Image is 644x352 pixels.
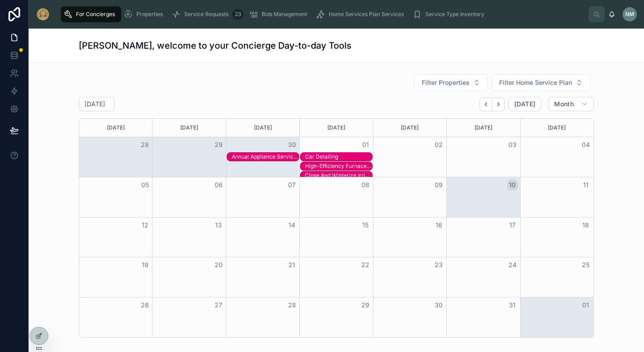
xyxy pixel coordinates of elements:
span: Month [554,100,574,108]
button: 04 [580,139,591,150]
div: Close And Winterize Irrigation [305,172,372,179]
div: Month View [79,118,594,338]
div: Car Detailing [305,153,372,160]
button: 05 [140,180,150,190]
div: Close And Winterize Irrigation [305,172,372,180]
button: 12 [140,220,150,230]
div: [DATE] [154,119,224,137]
button: 21 [287,260,297,270]
button: 03 [507,139,518,150]
span: For Concierges [76,11,115,18]
button: 01 [360,139,371,150]
button: 14 [287,220,297,230]
h2: [DATE] [85,100,105,109]
a: Home Services Plan Services [314,6,410,22]
div: [DATE] [301,119,371,137]
button: 16 [433,220,444,230]
button: 02 [433,139,444,150]
button: 15 [360,220,371,230]
span: Home Services Plan Services [329,11,404,18]
button: 27 [213,300,224,310]
div: [DATE] [448,119,518,137]
div: High-Efficiency Furnace Tune-Up/Inspection [305,163,372,170]
div: [DATE] [80,119,151,137]
button: 20 [213,260,224,270]
button: 09 [433,180,444,190]
button: 26 [140,300,150,310]
button: 17 [507,220,518,230]
button: 31 [507,300,518,310]
button: 19 [140,260,150,270]
button: 24 [507,260,518,270]
span: NM [625,11,634,18]
button: 22 [360,260,371,270]
div: scrollable content [57,4,589,24]
span: Filter Properties [422,78,470,87]
button: Next [492,97,505,111]
button: 29 [213,139,224,150]
button: [DATE] [508,97,541,111]
span: Service Requests [184,11,229,18]
button: 30 [433,300,444,310]
button: 07 [287,180,297,190]
button: Select Button [414,74,488,91]
h1: [PERSON_NAME], welcome to your Concierge Day-to-day Tools [79,39,352,52]
img: App logo [36,7,50,21]
button: 28 [287,300,297,310]
button: 13 [213,220,224,230]
button: Select Button [491,74,590,91]
div: Car Detailing [305,153,372,161]
button: 18 [580,220,591,230]
span: Filter Home Service Plan [499,78,572,87]
span: [DATE] [514,100,535,108]
button: 01 [580,300,591,310]
div: 23 [232,9,244,20]
button: Back [479,97,492,111]
button: 30 [287,139,297,150]
div: [DATE] [522,119,592,137]
button: 08 [360,180,371,190]
button: 11 [580,180,591,190]
button: 10 [507,180,518,190]
div: High-Efficiency Furnace Tune-Up/Inspection [305,162,372,170]
div: [DATE] [375,119,445,137]
button: Month [548,97,594,111]
button: 06 [213,180,224,190]
button: 29 [360,300,371,310]
a: Service Type Inventory [410,6,491,22]
button: 23 [433,260,444,270]
a: For Concierges [61,6,121,22]
span: Service Type Inventory [425,11,484,18]
span: Properties [136,11,163,18]
a: Bids Management [246,6,314,22]
button: 28 [140,139,150,150]
div: Annual Appliance Servicing [232,153,299,161]
button: 25 [580,260,591,270]
span: Bids Management [262,11,307,18]
div: Annual Appliance Servicing [232,153,299,160]
a: Service Requests23 [169,6,246,22]
div: [DATE] [228,119,298,137]
a: Properties [121,6,169,22]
